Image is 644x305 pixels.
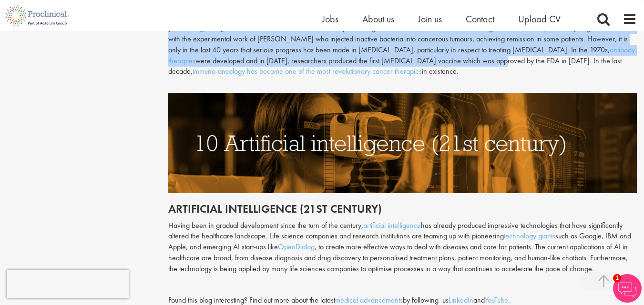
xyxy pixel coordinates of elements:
[322,13,338,25] a: Jobs
[168,93,637,193] img: Artificial Intelligence (21st century)
[613,274,621,282] span: 1
[278,242,315,252] a: OpenDialog
[362,13,394,25] a: About us
[168,220,637,275] p: Having been in gradual development since the turn of the century, has already produced impressive...
[613,274,642,303] img: Chatbot
[7,270,129,298] iframe: reCAPTCHA
[168,45,635,66] a: antibody therapies
[193,66,422,76] a: immuno-oncology has become one of the most revolutionary cancer therapies
[466,13,494,25] a: Contact
[485,295,508,305] a: YouTube
[418,13,442,25] a: Join us
[449,295,473,305] a: LinkedIn
[168,23,637,77] div: [MEDICAL_DATA], a treatment that stimulates the immune system to fight off a disease, has been in...
[518,13,561,25] a: Upload CV
[363,220,421,230] a: artificial intelligence
[335,295,403,305] a: medical advancements
[168,203,637,215] h2: Artificial intelligence (21st century)
[504,231,555,241] a: technology giants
